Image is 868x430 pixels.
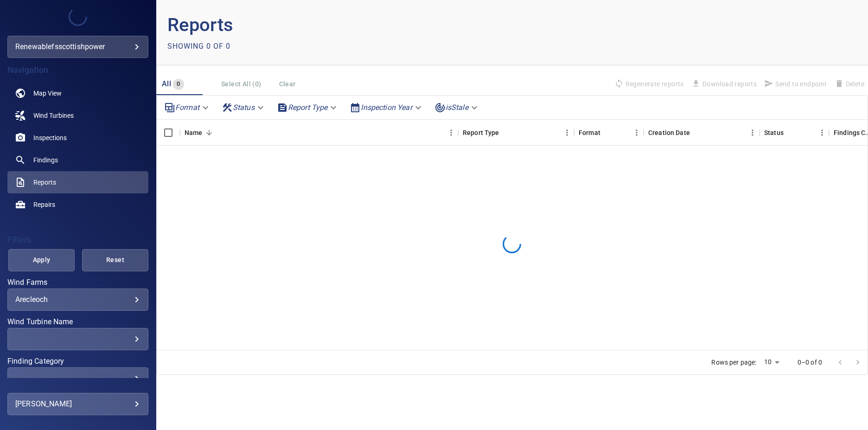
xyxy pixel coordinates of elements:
[798,358,822,367] p: 0–0 of 0
[7,235,148,244] h4: Filters
[167,11,512,39] p: Reports
[600,126,613,139] button: Sort
[7,367,148,390] div: Finding Category
[648,120,690,146] div: Creation Date
[180,120,458,146] div: Name
[33,89,62,98] span: Map View
[7,171,148,193] a: reports active
[760,355,783,369] div: 10
[815,126,829,140] button: Menu
[15,295,140,304] div: Arecleoch
[644,120,759,146] div: Creation Date
[218,99,269,116] div: Status
[273,99,343,116] div: Report Type
[20,254,63,266] span: Apply
[203,126,216,139] button: Sort
[499,126,512,139] button: Sort
[711,358,756,367] p: Rows per page:
[7,318,148,326] label: Wind Turbine Name
[831,355,867,370] nav: pagination navigation
[560,126,574,140] button: Menu
[7,358,148,365] label: Finding Category
[346,99,427,116] div: Inspection Year
[463,120,499,146] div: Report Type
[15,39,140,54] div: renewablefsscottishpower
[630,126,644,140] button: Menu
[574,120,644,146] div: Format
[8,249,75,271] button: Apply
[162,79,171,88] span: All
[579,120,600,146] div: Format
[33,133,67,142] span: Inspections
[7,36,148,58] div: renewablefsscottishpower
[288,103,328,112] em: Report Type
[690,126,703,139] button: Sort
[7,279,148,286] label: Wind Farms
[233,103,255,112] em: Status
[361,103,412,112] em: Inspection Year
[446,103,468,112] em: isStale
[33,111,74,120] span: Wind Turbines
[7,127,148,149] a: inspections noActive
[764,120,784,146] div: Status
[33,200,55,209] span: Repairs
[759,120,829,146] div: Status
[7,82,148,104] a: map noActive
[444,126,458,140] button: Menu
[7,193,148,216] a: repairs noActive
[7,104,148,127] a: windturbines noActive
[7,289,148,311] div: Wind Farms
[746,126,759,140] button: Menu
[82,249,148,271] button: Reset
[784,126,797,139] button: Sort
[458,120,574,146] div: Report Type
[33,178,56,187] span: Reports
[175,103,199,112] em: Format
[33,155,58,165] span: Findings
[7,149,148,171] a: findings noActive
[167,41,230,52] p: Showing 0 of 0
[185,120,203,146] div: Name
[94,254,137,266] span: Reset
[7,65,148,75] h4: Navigation
[160,99,214,116] div: Format
[173,79,184,90] span: 0
[431,99,483,116] div: isStale
[7,328,148,350] div: Wind Turbine Name
[15,397,140,411] div: [PERSON_NAME]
